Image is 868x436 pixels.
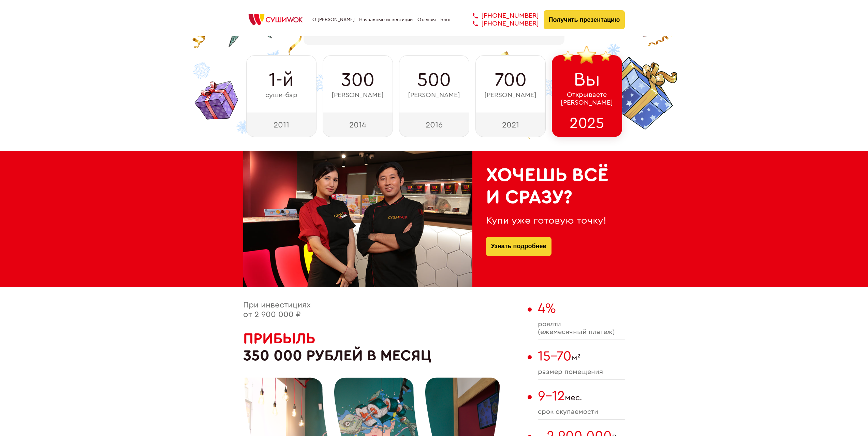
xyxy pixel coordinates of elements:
a: О [PERSON_NAME] [312,17,355,22]
span: роялти (ежемесячный платеж) [538,320,625,336]
span: Открываете [PERSON_NAME] [561,91,613,107]
a: [PHONE_NUMBER] [462,12,539,20]
button: Узнать подробнее [486,237,551,256]
span: cрок окупаемости [538,408,625,416]
img: СУШИWOK [243,12,308,27]
span: 500 [417,69,451,91]
span: 9-12 [538,389,565,403]
span: 4% [538,302,556,315]
span: [PERSON_NAME] [408,91,460,99]
div: 2016 [399,112,469,137]
h2: 350 000 рублей в месяц [243,330,524,364]
button: Получить презентацию [544,10,625,29]
span: Прибыль [243,331,315,346]
span: мес. [538,388,625,404]
span: суши-бар [265,91,297,99]
div: 2025 [552,112,622,137]
span: размер помещения [538,368,625,376]
span: [PERSON_NAME] [484,91,536,99]
span: При инвестициях от 2 900 000 ₽ [243,301,311,319]
span: 1-й [269,69,294,91]
span: 15-70 [538,349,572,363]
div: 2011 [246,112,317,137]
h2: Хочешь всё и сразу? [486,164,612,208]
a: [PHONE_NUMBER] [462,20,539,28]
span: Вы [574,69,600,91]
span: 300 [341,69,374,91]
span: 700 [495,69,527,91]
span: [PERSON_NAME] [332,91,384,99]
span: м² [538,348,625,364]
a: Отзывы [417,17,436,22]
a: Начальные инвестиции [359,17,413,22]
a: Узнать подробнее [491,237,546,256]
a: Блог [440,17,451,22]
div: 2014 [323,112,393,137]
div: Купи уже готовую точку! [486,215,612,226]
div: 2021 [475,112,546,137]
